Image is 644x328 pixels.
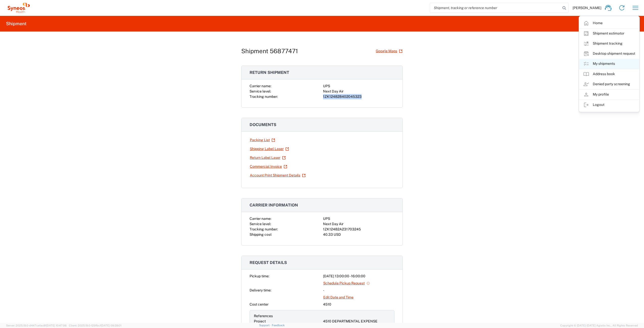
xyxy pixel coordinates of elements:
a: Address book [579,69,639,79]
span: Client: 2025.19.0-129fbcf [69,324,121,327]
div: [DATE] 13:00:00 - 16:00:00 [323,274,394,279]
a: Shipping Label Laser [250,144,289,153]
span: Carrier name: [250,217,271,221]
span: References [254,314,273,318]
div: 4510 DEPARTMENTAL EXPENSE [323,319,390,324]
div: 1ZK124828402045323 [323,94,394,99]
input: Shipment, tracking or reference number [430,3,561,13]
h2: Shipment [6,21,26,27]
a: Shipment estimator [579,28,639,39]
div: UPS [323,216,394,221]
span: Service level: [250,222,271,226]
h1: Shipment 56877471 [241,47,298,55]
a: My shipments [579,59,639,69]
a: Return Label Laser [250,153,286,162]
a: Feedback [272,324,285,327]
span: Request details [250,260,287,265]
a: Denied party screening [579,79,639,89]
div: UPS [323,83,394,89]
span: Carrier name: [250,84,271,88]
span: Documents [250,122,276,127]
span: Cost center [250,302,269,306]
div: Next Day Air [323,221,394,227]
span: Delivery time: [250,288,271,292]
a: Schedule Pickup Request [323,279,370,288]
span: [DATE] 09:39:01 [101,324,121,327]
a: Support [259,324,272,327]
span: [DATE] 10:47:06 [46,324,67,327]
span: Service level: [250,89,271,93]
span: Carrier information [250,203,298,207]
span: Copyright © [DATE]-[DATE] Agistix Inc., All Rights Reserved [560,323,638,328]
a: Logout [579,100,639,110]
span: Pickup time: [250,274,269,278]
div: Project [254,319,321,324]
div: 40.33 USD [323,232,394,237]
span: Return shipment [250,70,289,75]
a: Edit Date and Time [323,293,354,302]
a: Commercial Invoice [250,162,287,171]
div: 4510 [323,302,394,307]
a: Shipment tracking [579,39,639,49]
span: Server: 2025.19.0-d447cefac8f [6,324,67,327]
span: Tracking number: [250,95,278,99]
div: Next Day Air [323,89,394,94]
a: Home [579,18,639,28]
span: Tracking number: [250,227,278,231]
a: Google Maps [375,47,403,55]
span: [PERSON_NAME] [573,6,601,10]
a: Packing List [250,136,275,144]
div: - [323,288,394,293]
a: My profile [579,90,639,100]
div: 1ZK12482A231703245 [323,227,394,232]
span: Shipping cost [250,232,272,236]
a: Desktop shipment request [579,49,639,59]
a: Account Print Shipment Details [250,171,306,180]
